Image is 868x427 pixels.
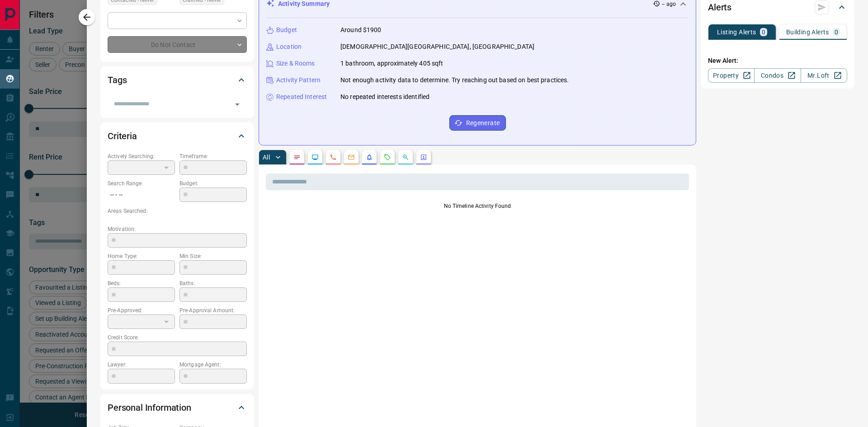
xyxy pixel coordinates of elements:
p: Mortgage Agent: [179,361,247,369]
p: No Timeline Activity Found [266,202,689,210]
p: 1 bathroom, approximately 405 sqft [340,59,443,68]
h2: Criteria [108,129,137,143]
p: Activity Pattern [276,75,321,85]
svg: Calls [330,154,337,161]
svg: Emails [348,154,355,161]
p: New Alert: [708,56,847,66]
div: Tags [108,69,247,91]
p: Building Alerts [786,29,829,35]
p: Around $1900 [340,25,382,35]
p: 0 [835,29,838,35]
p: Actively Searching: [108,152,175,160]
svg: Notes [293,154,301,161]
p: All [263,154,270,160]
p: Pre-Approved: [108,306,175,314]
p: Repeated Interest [276,92,327,102]
h2: Tags [108,73,127,87]
div: Do Not Contact [108,36,247,53]
p: Size & Rooms [276,59,315,68]
a: Mr.Loft [801,68,847,83]
p: Areas Searched: [108,207,247,215]
p: -- - -- [108,188,175,202]
p: Beds: [108,279,175,287]
p: Motivation: [108,225,247,233]
p: 0 [762,29,765,35]
p: Credit Score: [108,333,247,342]
p: Not enough activity data to determine. Try reaching out based on best practices. [340,75,569,85]
p: Budget: [179,179,247,188]
button: Regenerate [449,115,506,131]
p: Listing Alerts [717,29,756,35]
svg: Agent Actions [420,154,427,161]
p: Baths: [179,279,247,287]
h2: Personal Information [108,400,191,415]
svg: Listing Alerts [366,154,373,161]
p: Search Range: [108,179,175,188]
p: Min Size: [179,252,247,260]
p: Timeframe: [179,152,247,160]
button: Open [231,98,244,111]
p: Home Type: [108,252,175,260]
p: No repeated interests identified [340,92,429,102]
a: Property [708,68,755,83]
svg: Opportunities [402,154,409,161]
svg: Lead Browsing Activity [311,154,319,161]
p: Budget [276,25,297,35]
div: Criteria [108,125,247,147]
div: Personal Information [108,397,247,418]
svg: Requests [384,154,391,161]
p: [DEMOGRAPHIC_DATA][GEOGRAPHIC_DATA], [GEOGRAPHIC_DATA] [340,42,534,52]
a: Condos [754,68,801,83]
p: Lawyer: [108,361,175,369]
p: Location [276,42,302,52]
p: Pre-Approval Amount: [179,306,247,314]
